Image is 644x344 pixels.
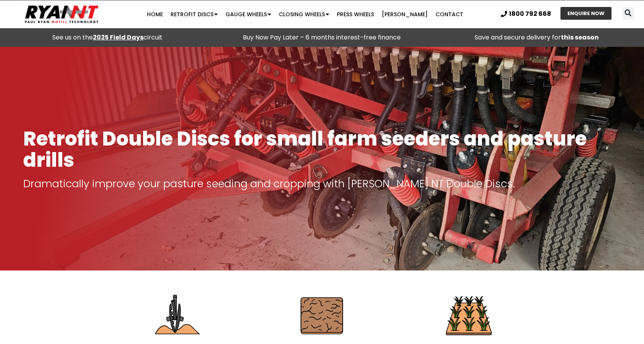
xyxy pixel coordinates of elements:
[432,7,467,22] a: Contact
[167,7,222,22] a: Retrofit Discs
[93,33,143,42] a: 2025 Field Days
[4,32,211,43] div: See us on the circuit
[567,11,605,16] span: ENQUIRE NOW
[23,178,621,189] p: Dramatically improve your pasture seeding and cropping with [PERSON_NAME] NT Double Discs.
[509,11,551,17] span: 1800 792 668
[222,7,275,22] a: Gauge Wheels
[275,7,333,22] a: Closing Wheels
[333,7,378,22] a: Press Wheels
[441,288,497,344] img: Plant Early & Dry
[125,7,486,22] nav: Menu
[378,7,432,22] a: [PERSON_NAME]
[433,32,640,43] p: Save and secure delivery for
[143,7,167,22] a: Home
[23,128,621,171] h1: Retrofit Double Discs for small farm seeders and pasture drills
[501,11,551,17] a: 1800 792 668
[560,7,612,20] a: ENQUIRE NOW
[147,288,203,344] img: Eliminate Machine Blockages
[622,7,634,19] div: Search
[219,32,425,43] p: Buy Now Pay Later – 6 months interest-free finance
[294,288,350,344] img: Protect soil structure
[561,33,599,42] strong: this season
[23,2,101,26] img: Ryan NT logo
